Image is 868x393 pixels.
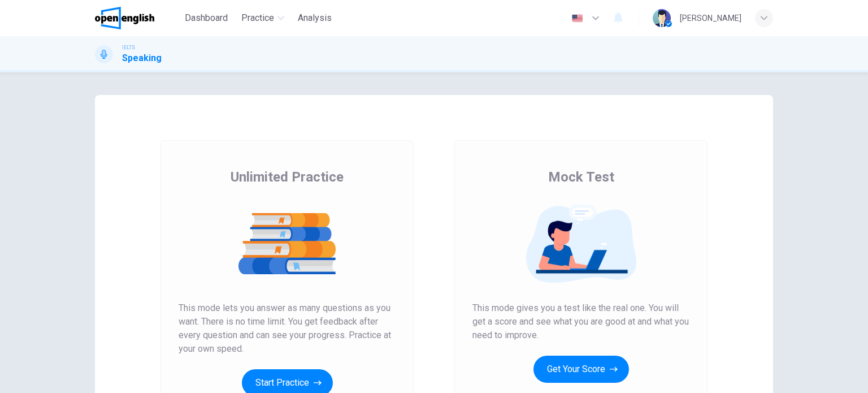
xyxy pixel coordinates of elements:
span: IELTS [122,44,135,51]
img: en [570,14,584,23]
span: Dashboard [185,11,228,25]
button: Get Your Score [533,356,629,383]
a: OpenEnglish logo [95,7,180,29]
div: [PERSON_NAME] [680,11,741,25]
button: Analysis [293,8,336,28]
button: Dashboard [180,8,232,28]
img: OpenEnglish logo [95,7,154,29]
button: Practice [237,8,289,28]
span: Unlimited Practice [231,168,344,186]
h1: Speaking [122,51,162,65]
span: Analysis [298,11,332,25]
img: Profile picture [653,9,671,27]
span: This mode lets you answer as many questions as you want. There is no time limit. You get feedback... [179,301,396,356]
span: This mode gives you a test like the real one. You will get a score and see what you are good at a... [472,301,689,342]
span: Mock Test [548,168,614,186]
span: Practice [241,11,274,25]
